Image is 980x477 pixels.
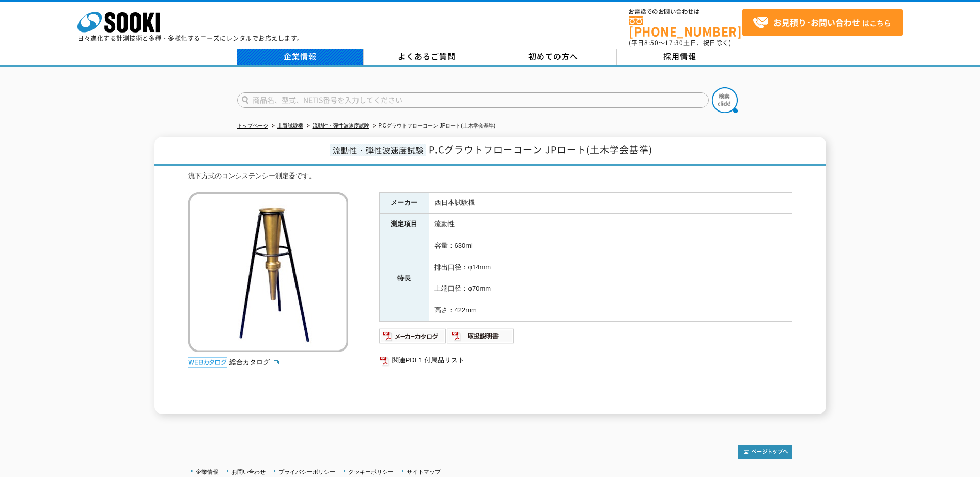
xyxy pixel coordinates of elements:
td: 西日本試験機 [429,192,792,214]
th: 測定項目 [379,214,429,235]
a: 関連PDF1 付属品リスト [379,354,792,367]
a: 取扱説明書 [447,335,515,342]
a: [PHONE_NUMBER] [629,16,742,37]
a: お問い合わせ [231,469,266,475]
a: 企業情報 [237,49,364,65]
span: はこちら [753,15,891,30]
a: 総合カタログ [229,358,280,366]
span: 17:30 [665,38,683,47]
img: メーカーカタログ [379,328,447,344]
span: (平日 ～ 土日、祝日除く) [629,38,731,47]
a: 流動性・弾性波速度試験 [313,123,369,129]
span: お電話でのお問い合わせは [629,9,742,15]
img: P.Cグラウトフローコーン JPロート(土木学会基準) [188,192,348,352]
span: 初めての方へ [528,51,578,62]
a: メーカーカタログ [379,335,447,342]
span: 流動性・弾性波速度試験 [330,144,426,156]
a: クッキーポリシー [348,469,394,475]
img: トップページへ [738,445,792,459]
img: btn_search.png [712,87,738,113]
strong: お見積り･お問い合わせ [773,16,860,28]
a: 企業情報 [196,469,219,475]
img: 取扱説明書 [447,328,515,344]
th: 特長 [379,235,429,322]
td: 容量：630ml 排出口径：φ14mm 上端口径：φ70mm 高さ：422mm [429,235,792,322]
td: 流動性 [429,214,792,235]
a: よくあるご質問 [364,49,490,65]
a: トップページ [237,123,268,129]
a: 初めての方へ [490,49,617,65]
a: 採用情報 [617,49,743,65]
a: 土質試験機 [277,123,303,129]
a: サイトマップ [407,469,441,475]
img: webカタログ [188,357,227,368]
div: 流下方式のコンシステンシー測定器です。 [188,171,792,182]
a: プライバシーポリシー [278,469,335,475]
p: 日々進化する計測技術と多種・多様化するニーズにレンタルでお応えします。 [77,35,304,41]
a: お見積り･お問い合わせはこちら [742,9,903,36]
input: 商品名、型式、NETIS番号を入力してください [237,92,709,108]
span: P.Cグラウトフローコーン JPロート(土木学会基準) [429,142,652,156]
th: メーカー [379,192,429,214]
li: P.Cグラウトフローコーン JPロート(土木学会基準) [371,121,496,132]
span: 8:50 [644,38,659,47]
